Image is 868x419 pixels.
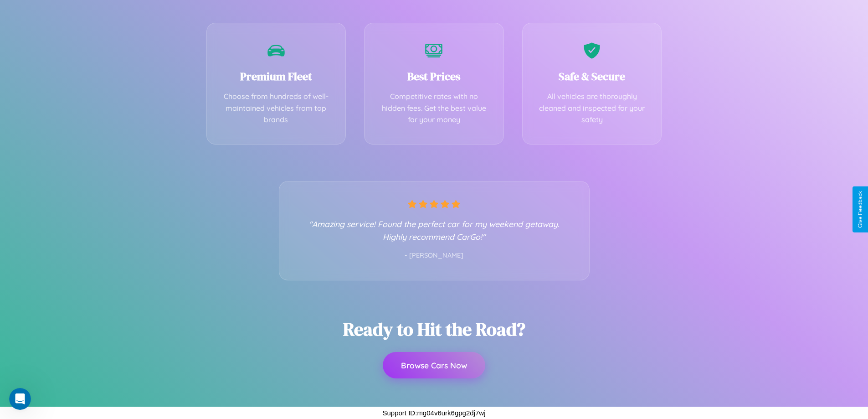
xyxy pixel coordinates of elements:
[383,352,485,378] button: Browse Cars Now
[343,317,525,341] h2: Ready to Hit the Road?
[221,91,332,126] p: Choose from hundreds of well-maintained vehicles from top brands
[378,91,490,126] p: Competitive rates with no hidden fees. Get the best value for your money
[536,91,648,126] p: All vehicles are thoroughly cleaned and inspected for your safety
[857,191,863,228] div: Give Feedback
[378,69,490,84] h3: Best Prices
[298,217,571,243] p: "Amazing service! Found the perfect car for my weekend getaway. Highly recommend CarGo!"
[298,250,571,262] p: - [PERSON_NAME]
[9,388,31,410] iframe: Intercom live chat
[536,69,648,84] h3: Safe & Secure
[221,69,332,84] h3: Premium Fleet
[383,407,486,419] p: Support ID: mg04v6urk6gpg2dj7wj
